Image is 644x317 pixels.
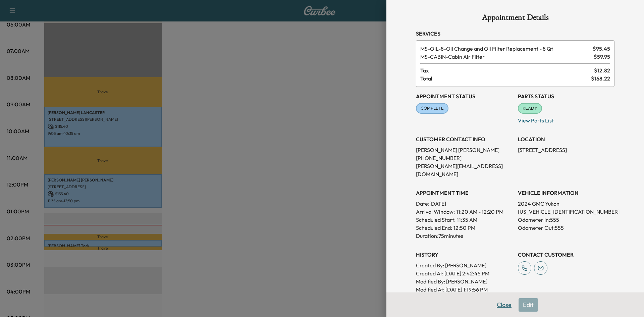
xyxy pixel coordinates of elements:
span: 11:20 AM - 12:20 PM [456,208,503,216]
p: [PERSON_NAME] [PERSON_NAME] [416,146,513,154]
span: $ 59.95 [594,53,610,61]
span: $ 95.45 [593,45,610,53]
span: READY [519,105,541,112]
p: Scheduled Start: [416,216,455,224]
p: Duration: 75 minutes [416,232,513,240]
p: 12:50 PM [453,224,475,232]
h1: Appointment Details [416,13,614,24]
span: Tax [420,66,594,74]
h3: Services [416,30,614,38]
p: View Parts List [518,114,614,124]
span: COMPLETE [417,105,448,112]
p: [US_VEHICLE_IDENTIFICATION_NUMBER] [518,208,614,216]
span: Cabin Air Filter [420,53,591,61]
span: $ 12.82 [594,66,610,74]
p: Modified By : [PERSON_NAME] [416,277,513,285]
button: Close [492,298,516,312]
p: Odometer Out: 555 [518,224,614,232]
p: Arrival Window: [416,208,513,216]
h3: CUSTOMER CONTACT INFO [416,135,513,143]
p: [PHONE_NUMBER] [416,154,513,162]
p: [STREET_ADDRESS] [518,146,614,154]
h3: Parts Status [518,92,614,100]
span: $ 168.22 [591,74,610,83]
p: Date: [DATE] [416,200,513,208]
p: 11:35 AM [457,216,477,224]
h3: Appointment Status [416,92,513,100]
span: Oil Change and Oil Filter Replacement - 8 Qt [420,45,590,53]
p: Odometer In: 555 [518,216,614,224]
p: Created By : [PERSON_NAME] [416,261,513,269]
h3: CONTACT CUSTOMER [518,251,614,259]
p: Modified At : [DATE] 1:19:56 PM [416,285,513,294]
p: Created At : [DATE] 2:42:45 PM [416,269,513,277]
h3: APPOINTMENT TIME [416,189,513,197]
p: [PERSON_NAME][EMAIL_ADDRESS][DOMAIN_NAME] [416,162,513,178]
p: Scheduled End: [416,224,452,232]
h3: LOCATION [518,135,614,143]
h3: History [416,251,513,259]
span: Total [420,74,591,83]
h3: VEHICLE INFORMATION [518,189,614,197]
p: 2024 GMC Yukon [518,200,614,208]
